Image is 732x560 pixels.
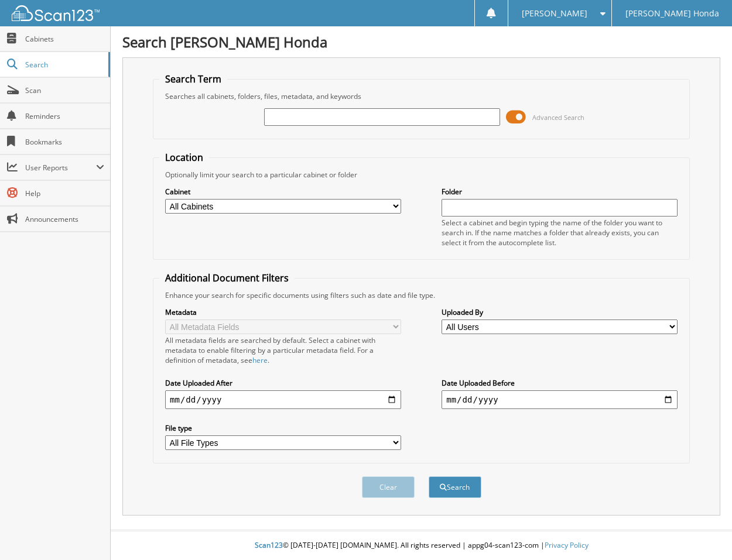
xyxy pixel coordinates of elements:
[165,390,401,409] input: start
[111,531,732,560] div: © [DATE]-[DATE] [DOMAIN_NAME]. All rights reserved | appg04-scan123-com |
[12,5,100,21] img: scan123-logo-white.svg
[159,170,683,180] div: Optionally limit your search to a particular cabinet or folder
[532,113,584,122] span: Advanced Search
[252,355,268,365] a: here
[522,10,587,17] span: [PERSON_NAME]
[25,163,96,173] span: User Reports
[25,137,104,147] span: Bookmarks
[442,307,678,317] label: Uploaded By
[159,290,683,300] div: Enhance your search for specific documents using filters such as date and file type.
[442,187,678,197] label: Folder
[165,378,401,388] label: Date Uploaded After
[165,335,401,365] div: All metadata fields are searched by default. Select a cabinet with metadata to enable filtering b...
[545,540,589,550] a: Privacy Policy
[25,111,104,121] span: Reminders
[122,32,720,51] h1: Search [PERSON_NAME] Honda
[165,423,401,433] label: File type
[625,10,719,17] span: [PERSON_NAME] Honda
[442,378,678,388] label: Date Uploaded Before
[159,91,683,101] div: Searches all cabinets, folders, files, metadata, and keywords
[442,390,678,409] input: end
[429,476,481,498] button: Search
[165,307,401,317] label: Metadata
[25,34,104,44] span: Cabinets
[255,540,283,550] span: Scan123
[165,187,401,197] label: Cabinet
[159,151,209,164] legend: Location
[25,85,104,95] span: Scan
[25,188,104,198] span: Help
[25,214,104,224] span: Announcements
[159,73,227,85] legend: Search Term
[362,476,415,498] button: Clear
[159,272,295,284] legend: Additional Document Filters
[442,218,678,248] div: Select a cabinet and begin typing the name of the folder you want to search in. If the name match...
[25,60,102,70] span: Search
